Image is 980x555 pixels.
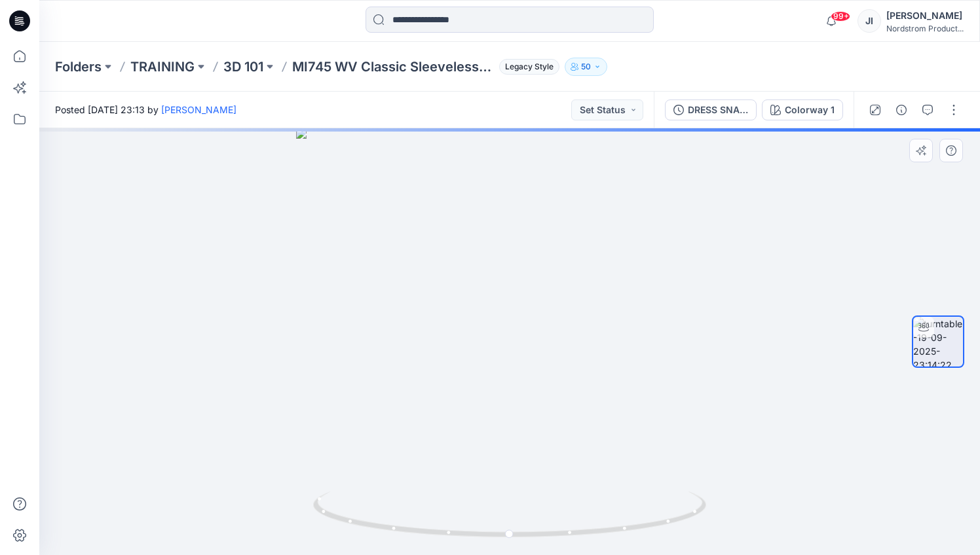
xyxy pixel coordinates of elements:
a: TRAINING [130,58,195,76]
a: [PERSON_NAME] [161,104,236,115]
button: Details [891,99,912,120]
span: 99+ [831,11,850,22]
span: Legacy Style [499,59,559,75]
button: DRESS SNAPSHOT [665,99,757,120]
span: Posted [DATE] 23:13 by [55,103,236,116]
div: Colorway 1 [785,103,835,117]
div: DRESS SNAPSHOT [688,103,748,117]
p: 50 [581,60,591,74]
button: Legacy Style [494,58,559,76]
a: Folders [55,58,102,76]
button: Colorway 1 [762,99,843,120]
p: MI745 WV Classic Sleeveless Dress JI [292,58,494,76]
div: JI [857,9,881,33]
img: turntable-19-09-2025-23:14:22 [913,317,963,367]
a: 3D 101 [223,58,263,76]
button: 50 [565,58,607,76]
div: [PERSON_NAME] [886,8,964,24]
div: Nordstrom Product... [886,24,964,33]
